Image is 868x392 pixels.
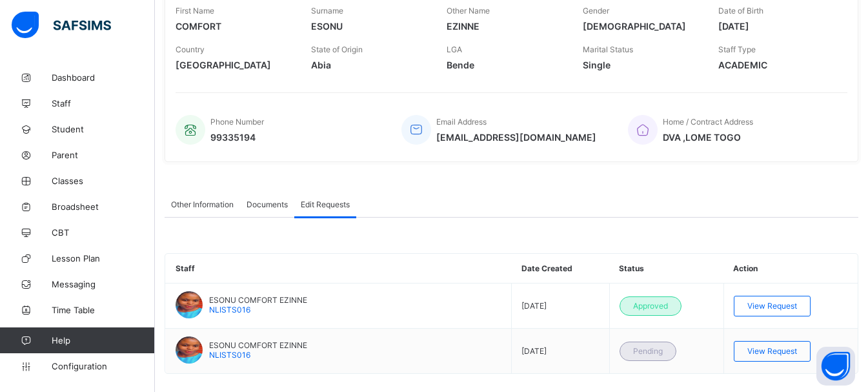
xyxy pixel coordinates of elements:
span: View Request [747,346,797,356]
span: Broadsheet [52,201,155,212]
span: Documents [247,200,288,209]
th: Date Created [512,254,610,284]
span: DVA ,LOME TOGO [663,132,753,143]
span: ESONU [311,21,427,32]
span: [DATE] [521,301,600,311]
span: ESONU COMFORT EZINNE [209,295,307,305]
span: Help [52,335,154,346]
span: [DEMOGRAPHIC_DATA] [583,21,699,32]
img: NLISTS016.png [176,291,203,318]
span: First Name [176,6,214,15]
span: LGA [447,45,462,54]
span: Dashboard [52,72,155,83]
span: Time Table [52,305,155,315]
span: [DATE] [521,346,600,356]
span: Phone Number [210,117,264,127]
span: Home / Contract Address [663,117,753,127]
span: Gender [583,6,609,15]
span: Single [583,59,699,70]
span: Configuration [52,361,154,371]
th: Staff [166,254,512,284]
span: NLISTS016 [209,305,250,315]
span: NLISTS016 [209,350,250,360]
span: Abia [311,59,427,70]
img: NLISTS016.png [176,336,203,364]
span: Student [52,124,155,134]
span: Country [176,45,205,54]
span: ESONU COMFORT EZINNE [209,340,307,350]
span: Date of Birth [718,6,763,15]
span: 99335194 [210,132,264,143]
span: Other Name [447,6,490,15]
span: Marital Status [583,45,633,54]
span: State of Origin [311,45,363,54]
span: Email Address [436,117,487,127]
span: View Request [747,301,797,311]
span: CBT [52,227,155,238]
span: [GEOGRAPHIC_DATA] [176,59,292,70]
span: Messaging [52,279,155,289]
span: Parent [52,150,155,160]
span: Classes [52,176,155,186]
span: Pending [633,346,663,356]
span: Staff Type [718,45,756,54]
span: COMFORT [176,21,292,32]
span: EZINNE [447,21,563,32]
span: ACADEMIC [718,59,834,70]
span: [DATE] [718,21,834,32]
span: Edit Requests [301,200,350,209]
button: Open asap [816,347,855,386]
th: Action [723,254,858,284]
th: Status [609,254,723,284]
img: safsims [12,12,111,39]
span: Surname [311,6,343,15]
span: Lesson Plan [52,253,155,263]
span: Bende [447,59,563,70]
span: Approved [633,301,668,311]
span: Staff [52,98,155,108]
span: Other Information [171,200,234,209]
span: [EMAIL_ADDRESS][DOMAIN_NAME] [436,132,596,143]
